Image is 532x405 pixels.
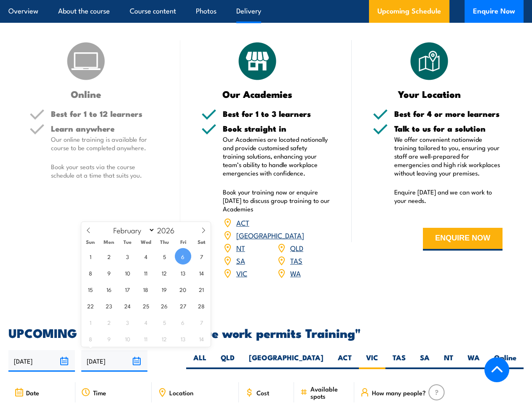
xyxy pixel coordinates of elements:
input: Year [155,225,183,235]
span: March 6, 2026 [175,314,191,330]
h5: Book straight in [223,124,331,132]
span: February 17, 2026 [119,281,136,297]
span: February 7, 2026 [193,248,210,265]
span: February 15, 2026 [82,281,99,297]
span: February 13, 2026 [175,265,191,281]
span: February 23, 2026 [101,297,117,314]
span: Mon [100,239,118,245]
span: March 14, 2026 [193,330,210,347]
span: March 8, 2026 [82,330,99,347]
span: March 13, 2026 [175,330,191,347]
a: SA [236,255,245,265]
input: To date [81,350,148,372]
span: How many people? [372,389,426,396]
span: February 22, 2026 [82,297,99,314]
span: February 27, 2026 [175,297,191,314]
span: February 25, 2026 [138,297,154,314]
span: February 1, 2026 [82,248,99,265]
span: February 5, 2026 [156,248,173,265]
a: TAS [290,255,302,265]
label: VIC [359,353,385,369]
p: Our Academies are located nationally and provide customised safety training solutions, enhancing ... [223,135,331,177]
span: Date [26,389,39,396]
span: February 18, 2026 [138,281,154,297]
span: February 28, 2026 [193,297,210,314]
span: February 14, 2026 [193,265,210,281]
span: February 16, 2026 [101,281,117,297]
span: Sun [81,239,100,245]
p: Book your training now or enquire [DATE] to discuss group training to our Academies [223,188,331,213]
span: March 5, 2026 [156,314,173,330]
span: February 11, 2026 [138,265,154,281]
span: March 3, 2026 [119,314,136,330]
span: February 6, 2026 [175,248,191,265]
button: ENQUIRE NOW [423,228,503,251]
span: February 3, 2026 [119,248,136,265]
a: VIC [236,268,247,278]
span: March 7, 2026 [193,314,210,330]
span: Time [93,389,106,396]
label: ALL [186,353,214,369]
p: We offer convenient nationwide training tailored to you, ensuring your staff are well-prepared fo... [394,135,503,177]
span: February 20, 2026 [175,281,191,297]
span: February 2, 2026 [101,248,117,265]
span: March 2, 2026 [101,314,117,330]
span: March 10, 2026 [119,330,136,347]
label: TAS [385,353,413,369]
span: Location [169,389,193,396]
h5: Talk to us for a solution [394,124,503,132]
a: NT [236,243,245,253]
label: SA [413,353,437,369]
span: February 21, 2026 [193,281,210,297]
h3: Your Location [373,89,486,99]
span: February 4, 2026 [138,248,154,265]
span: March 4, 2026 [138,314,154,330]
span: February 19, 2026 [156,281,173,297]
h5: Best for 1 to 12 learners [51,110,159,118]
span: Tue [118,239,137,245]
span: February 12, 2026 [156,265,173,281]
span: Available spots [310,385,348,400]
label: ACT [331,353,359,369]
h3: Online [29,89,142,99]
label: [GEOGRAPHIC_DATA] [242,353,331,369]
span: Cost [257,389,269,396]
a: [GEOGRAPHIC_DATA] [236,230,304,240]
a: WA [290,268,301,278]
label: Online [487,353,524,369]
h5: Learn anywhere [51,124,159,132]
h5: Best for 1 to 3 learners [223,110,331,118]
span: March 11, 2026 [138,330,154,347]
span: February 10, 2026 [119,265,136,281]
label: NT [437,353,460,369]
span: February 8, 2026 [82,265,99,281]
a: ACT [236,217,249,227]
label: QLD [214,353,242,369]
h2: UPCOMING SCHEDULE FOR - "Issue work permits Training" [8,327,524,338]
h3: Our Academies [201,89,314,99]
span: Wed [137,239,155,245]
span: Sat [192,239,211,245]
span: March 9, 2026 [101,330,117,347]
label: WA [460,353,487,369]
span: February 24, 2026 [119,297,136,314]
a: QLD [290,243,303,253]
input: From date [8,350,75,372]
p: Book your seats via the course schedule at a time that suits you. [51,162,159,179]
span: Thu [155,239,174,245]
p: Enquire [DATE] and we can work to your needs. [394,188,503,205]
p: Our online training is available for course to be completed anywhere. [51,135,159,152]
span: March 1, 2026 [82,314,99,330]
span: Fri [174,239,192,245]
h5: Best for 4 or more learners [394,110,503,118]
span: March 12, 2026 [156,330,173,347]
span: February 9, 2026 [101,265,117,281]
select: Month [109,224,155,235]
span: February 26, 2026 [156,297,173,314]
